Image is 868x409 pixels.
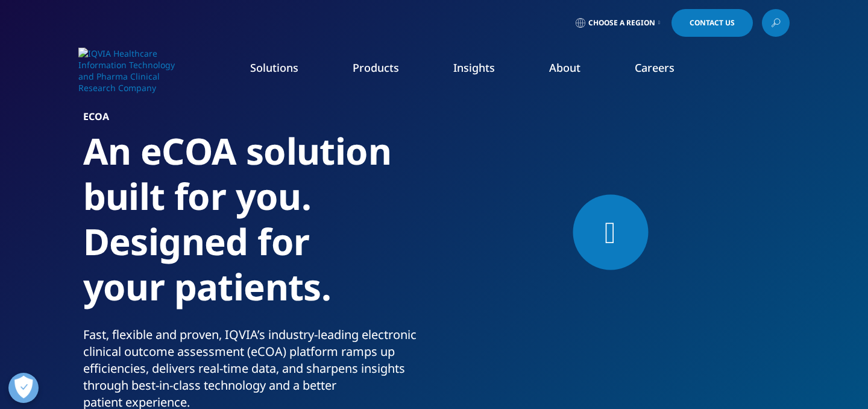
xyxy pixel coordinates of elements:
[180,42,790,99] nav: Primary
[83,128,430,326] h1: An eCOA solution built for you. Designed for your patients.
[78,48,175,94] img: IQVIA Healthcare Information Technology and Pharma Clinical Research Company
[671,9,753,37] a: Contact Us
[8,373,39,403] button: Open Preferences
[635,60,675,75] a: Careers
[690,19,735,27] span: Contact Us
[453,60,495,75] a: Insights
[250,60,298,75] a: Solutions
[549,60,580,75] a: About
[83,112,430,128] h6: eCOA
[588,18,655,28] span: Choose a Region
[353,60,399,75] a: Products
[463,112,785,353] img: ecoa-hero-module.jpg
